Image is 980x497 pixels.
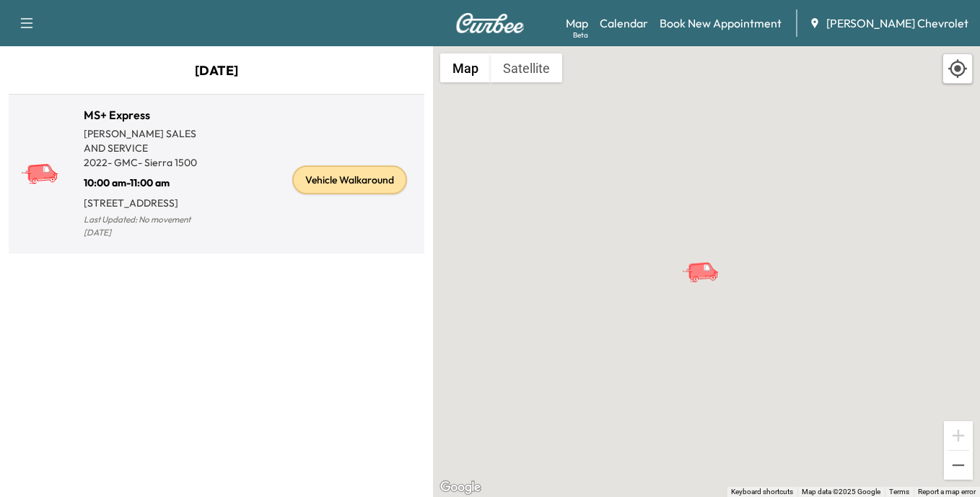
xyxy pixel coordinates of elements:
[84,106,216,124] h1: MS+ Express
[84,190,216,210] p: [STREET_ADDRESS]
[292,165,407,194] div: Vehicle Walkaround
[84,170,216,190] p: 10:00 am - 11:00 am
[942,53,973,84] div: Recenter map
[918,488,976,496] a: Report a map error
[802,488,880,496] span: Map data ©2025 Google
[84,126,216,155] p: [PERSON_NAME] SALES AND SERVICE
[826,14,968,32] span: [PERSON_NAME] Chevrolet
[600,14,648,32] a: Calendar
[84,210,216,242] p: Last Updated: No movement [DATE]
[944,421,973,450] button: Zoom in
[573,30,588,40] div: Beta
[731,487,793,497] button: Keyboard shortcuts
[944,451,973,480] button: Zoom out
[440,53,491,82] button: Show street map
[660,14,782,32] a: Book New Appointment
[437,478,484,497] a: Open this area in Google Maps (opens a new window)
[437,478,484,497] img: Google
[681,246,732,272] gmp-advanced-marker: MS+ Express
[455,13,525,33] img: Curbee Logo
[491,53,562,82] button: Show satellite imagery
[84,155,216,170] p: 2022 - GMC - Sierra 1500
[566,14,588,32] a: MapBeta
[889,488,909,496] a: Terms (opens in new tab)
